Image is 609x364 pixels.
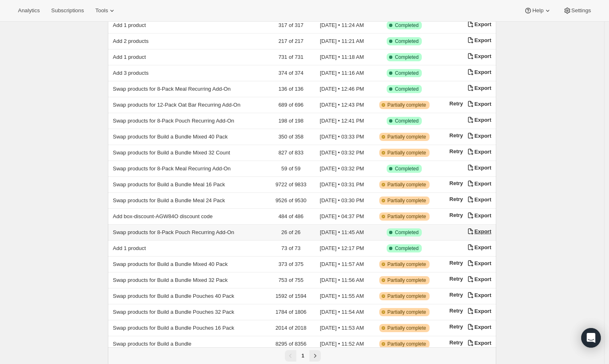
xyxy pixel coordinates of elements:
[395,229,419,236] span: Completed
[302,353,304,359] span: 1
[113,22,146,28] span: Add 1 product
[387,134,426,140] span: Partially complete
[466,211,491,219] button: Export
[113,245,146,251] span: Add 1 product
[466,163,491,172] div: Export
[387,293,426,299] span: Partially complete
[269,18,312,33] td: 317 of 317
[466,227,491,235] button: Export
[466,36,491,44] button: Export
[312,257,371,272] td: [DATE] • 11:57 AM
[395,86,419,92] span: Completed
[466,307,491,315] button: Export
[312,288,371,304] td: [DATE] • 11:55 AM
[269,161,312,177] td: 59 of 59
[113,277,228,283] span: Swap products for Build a Bundle Mixed 32 Pack
[312,161,371,177] td: [DATE] • 03:32 PM
[113,229,234,235] span: Swap products for 8-Pack Pouch Recurring Add-On
[269,145,312,161] td: 827 of 833
[269,129,312,145] td: 350 of 358
[395,118,419,124] span: Completed
[269,113,312,129] td: 198 of 198
[113,197,225,203] span: Swap products for Build a Bundle Meal 24 Pack
[466,339,491,347] button: Export
[450,324,463,330] button: Retry
[312,81,371,97] td: [DATE] • 12:46 PM
[312,320,371,336] td: [DATE] • 11:53 AM
[466,275,491,283] button: Export
[450,196,463,202] button: Retry
[450,132,463,138] button: Retry
[312,33,371,49] td: [DATE] • 11:21 AM
[558,5,596,16] button: Settings
[108,347,496,364] nav: Pagination
[113,325,234,331] span: Swap products for Build a Bundle Pouches 16 Pack
[13,5,45,16] button: Analytics
[269,193,312,209] td: 9526 of 9530
[571,7,591,14] span: Settings
[395,22,419,29] span: Completed
[269,225,312,241] td: 26 of 26
[450,292,463,298] button: Retry
[466,52,491,60] div: Export
[395,54,419,60] span: Completed
[466,243,491,251] button: Export
[312,113,371,129] td: [DATE] • 12:41 PM
[269,241,312,257] td: 73 of 73
[113,134,228,140] span: Swap products for Build a Bundle Mixed 40 Pack
[269,97,312,113] td: 689 of 696
[113,165,231,172] span: Swap products for 8-Pack Meal Recurring Add-On
[269,336,312,352] td: 8295 of 8356
[312,49,371,65] td: [DATE] • 11:18 AM
[312,304,371,320] td: [DATE] • 11:54 AM
[387,309,426,315] span: Partially complete
[51,7,84,14] span: Subscriptions
[309,350,321,362] button: Next
[312,145,371,161] td: [DATE] • 03:32 PM
[387,102,426,108] span: Partially complete
[466,291,491,299] button: Export
[113,86,231,92] span: Swap products for 8-Pack Meal Recurring Add-On
[113,54,146,60] span: Add 1 product
[18,7,40,14] span: Analytics
[269,33,312,49] td: 217 of 217
[312,336,371,352] td: [DATE] • 11:52 AM
[113,261,228,267] span: Swap products for Build a Bundle Mixed 40 Pack
[113,213,213,219] span: Add box-discount-AGW84O discount code
[395,38,419,45] span: Completed
[466,147,491,156] div: Export
[450,212,463,218] button: Retry
[450,276,463,282] button: Retry
[466,100,491,108] button: Export
[466,132,491,140] div: Export
[450,148,463,154] button: Retry
[387,261,426,268] span: Partially complete
[466,84,491,92] button: Export
[466,20,491,28] button: Export
[312,209,371,225] td: [DATE] • 04:37 PM
[450,339,463,346] button: Retry
[269,81,312,97] td: 136 of 136
[269,320,312,336] td: 2014 of 2018
[395,70,419,76] span: Completed
[269,65,312,81] td: 374 of 374
[113,181,225,188] span: Swap products for Build a Bundle Meal 16 Pack
[466,179,491,188] button: Export
[466,68,491,76] button: Export
[387,325,426,331] span: Partially complete
[387,213,426,220] span: Partially complete
[466,195,491,203] button: Export
[395,165,419,172] span: Completed
[450,100,463,107] button: Retry
[113,341,191,347] span: Swap products for Build a Bundle
[466,259,491,267] button: Export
